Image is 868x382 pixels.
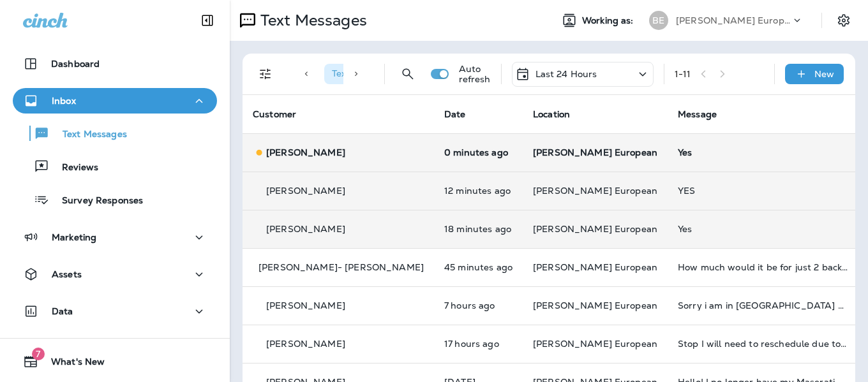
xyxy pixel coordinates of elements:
[444,108,466,120] span: Date
[444,339,513,349] p: Sep 17, 2025 06:03 PM
[832,9,855,32] button: Settings
[266,339,345,349] p: [PERSON_NAME]
[253,61,278,87] button: Filters
[13,88,217,114] button: Inbox
[678,262,849,272] div: How much would it be for just 2 back tires and alignment?
[533,108,570,120] span: Location
[258,262,424,272] p: [PERSON_NAME]- [PERSON_NAME]
[395,61,421,87] button: Search Messages
[13,261,217,287] button: Assets
[13,153,217,180] button: Reviews
[675,69,691,79] div: 1 - 11
[266,186,345,196] p: [PERSON_NAME]
[533,147,657,158] span: [PERSON_NAME] European
[51,59,100,69] p: Dashboard
[13,51,217,77] button: Dashboard
[444,262,513,272] p: Sep 18, 2025 10:51 AM
[533,338,657,349] span: [PERSON_NAME] European
[444,300,513,311] p: Sep 18, 2025 04:10 AM
[49,162,98,174] p: Reviews
[324,64,454,84] div: Text Direction:Incoming
[533,261,657,273] span: [PERSON_NAME] European
[678,339,849,349] div: Stop I will need to reschedule due to my schedule. I will call to make my new appointment
[13,224,217,250] button: Marketing
[332,68,433,79] span: Text Direction : Incoming
[678,300,849,311] div: Sorry i am in Poland until 10 OCR. thank you
[52,269,82,279] p: Assets
[266,300,345,311] p: [PERSON_NAME]
[38,356,105,372] span: What's New
[459,64,491,84] p: Auto refresh
[444,186,513,196] p: Sep 18, 2025 11:25 AM
[266,147,345,158] p: [PERSON_NAME]
[50,129,127,141] p: Text Messages
[533,185,657,196] span: [PERSON_NAME] European
[582,15,636,26] span: Working as:
[535,69,597,79] p: Last 24 Hours
[52,232,96,242] p: Marketing
[32,348,45,360] span: 7
[52,306,73,316] p: Data
[255,11,367,30] p: Text Messages
[52,96,76,106] p: Inbox
[533,223,657,235] span: [PERSON_NAME] European
[444,224,513,234] p: Sep 18, 2025 11:19 AM
[533,300,657,311] span: [PERSON_NAME] European
[676,15,791,26] p: [PERSON_NAME] European Autoworks
[266,224,345,234] p: [PERSON_NAME]
[13,186,217,213] button: Survey Responses
[13,298,217,324] button: Data
[49,195,143,207] p: Survey Responses
[678,108,717,120] span: Message
[678,147,849,158] div: Yes
[253,108,296,120] span: Customer
[444,147,513,158] p: Sep 18, 2025 11:36 AM
[678,224,849,234] div: Yes
[190,8,225,33] button: Collapse Sidebar
[678,186,849,196] div: YES
[13,349,217,374] button: 7What's New
[814,69,834,79] p: New
[649,11,668,30] div: BE
[13,120,217,147] button: Text Messages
